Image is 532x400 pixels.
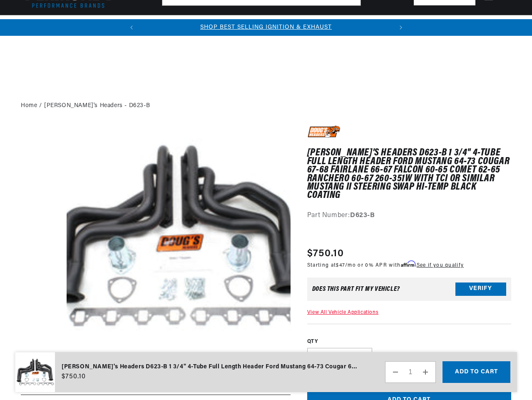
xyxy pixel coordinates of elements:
summary: Motorcycle [430,15,473,35]
p: Starting at /mo or 0% APR with . [307,261,464,269]
div: Does This part fit My vehicle? [312,286,400,292]
span: $750.10 [307,246,344,261]
summary: Spark Plug Wires [371,15,430,35]
nav: breadcrumbs [21,101,511,110]
a: [PERSON_NAME]'s Headers - D623-B [44,101,150,110]
span: Affirm [401,261,415,267]
summary: Headers, Exhausts & Components [157,15,263,35]
button: Translation missing: en.sections.announcements.previous_announcement [123,19,140,36]
strong: D623-B [350,212,375,219]
summary: Ignition Conversions [21,15,88,35]
button: Verify [455,282,506,296]
summary: Engine Swaps [263,15,310,35]
div: 1 of 2 [140,23,393,32]
summary: Battery Products [310,15,371,35]
button: Add to cart [443,361,510,383]
div: Announcement [140,23,393,32]
img: Doug's Headers D623-B 1 3/4" 4-Tube Full Length Header Ford Mustang 64-73 Cougar 67-68 Fairlane 6... [15,352,55,392]
span: $750.10 [62,372,86,382]
a: Home [21,101,37,110]
span: $47 [336,263,345,268]
div: [PERSON_NAME]'s Headers D623-B 1 3/4" 4-Tube Full Length Header Ford Mustang 64-73 Cougar 67-68 F... [62,362,359,372]
div: Part Number: [307,210,511,221]
a: View All Vehicle Applications [307,310,378,315]
a: SHOP BEST SELLING IGNITION & EXHAUST [200,24,332,30]
h1: [PERSON_NAME]'s Headers D623-B 1 3/4" 4-Tube Full Length Header Ford Mustang 64-73 Cougar 67-68 F... [307,149,511,200]
button: Translation missing: en.sections.announcements.next_announcement [393,19,409,36]
label: QTY [307,338,511,345]
summary: Coils & Distributors [88,15,157,35]
media-gallery: Gallery Viewer [21,125,291,354]
a: See if you qualify - Learn more about Affirm Financing (opens in modal) [417,263,464,268]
